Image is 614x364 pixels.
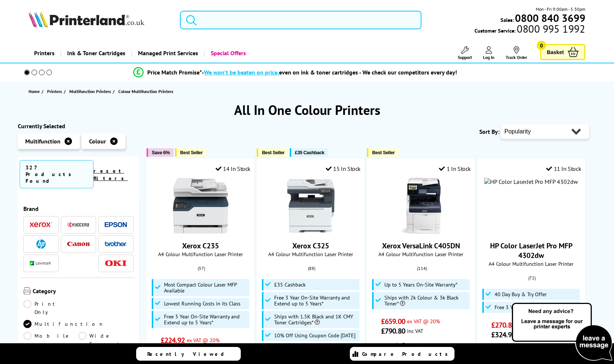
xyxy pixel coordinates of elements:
a: Xerox C235 [173,228,229,235]
span: Best Seller [372,150,395,155]
span: Sort By: [479,128,499,135]
span: (114) [417,261,427,275]
a: Brother [105,239,127,249]
a: 0800 840 3699 [514,14,585,21]
span: inc VAT [407,327,423,334]
span: (72) [528,271,536,285]
span: Free 3 Year On-Site Warranty and Extend up to 5 Years* [274,295,358,307]
a: Wide Format [78,332,134,348]
div: 15 In Stock [326,165,361,172]
div: Currently Selected [18,122,139,130]
a: Printers [47,87,64,95]
span: Best Seller [262,150,285,155]
li: modal_Promise [14,66,577,79]
a: Xerox VersaLink C405DN [393,228,449,235]
span: 0800 995 1992 [516,25,585,32]
img: Canon [67,242,89,246]
a: Home [29,87,42,95]
a: Print Only [23,300,79,316]
h1: All In One Colour Printers [18,101,597,119]
span: £270.82 [491,320,515,330]
img: OKI [105,260,127,267]
span: Sales: [500,16,514,23]
span: Free 3 Year Warranty [495,304,542,310]
span: £35 Cashback [295,150,324,155]
span: A4 Colour Multifunction Laser Printer [151,251,250,258]
span: Ink & Toner Cartridges [67,44,125,63]
img: Epson [105,222,127,228]
span: Compare Products [362,351,452,357]
a: Mobile [23,332,79,348]
img: Printerland Logo [29,11,144,27]
span: Brand [23,205,134,212]
span: ex VAT @ 20% [187,337,220,344]
span: £659.00 [381,317,405,326]
img: Xerox C235 [173,178,229,234]
span: Colour [89,138,106,145]
span: 40 Day Buy & Try Offer [495,291,547,297]
button: Save 6% [147,148,173,157]
a: Basket 0 [540,44,585,60]
a: Xerox [30,220,52,229]
img: Xerox C325 [283,178,339,234]
a: Canon [67,239,89,249]
button: £35 Cashback [290,148,328,157]
a: Xerox VersaLink C405DN [382,241,460,251]
span: Most Compact Colour Laser MFP Available [164,282,248,294]
img: Lexmark [30,261,52,265]
a: OKI [105,259,127,268]
span: £324.98 [491,330,515,340]
span: £224.92 [161,335,185,345]
a: HP Color LaserJet Pro MFP 4302dw [490,241,572,260]
span: Category [33,287,134,296]
a: Special Offers [204,44,252,63]
span: A4 Colour Multifunction Laser Printer [481,260,581,267]
a: Ink & Toner Cartridges [60,44,131,63]
span: Ships with 2k Colour & 3k Black Toner* [384,295,468,307]
a: Compare Products [350,347,454,361]
button: Best Seller [367,148,398,157]
a: Lexmark [30,259,52,268]
a: Support [458,46,472,60]
span: A4 Colour Multifunction Laser Printer [371,251,471,258]
span: Best Seller [180,150,203,155]
a: Multifunction [23,320,104,328]
div: - even on ink & toner cartridges - We check our competitors every day! [202,69,457,76]
img: Brother [105,241,127,246]
span: Up to 5 Years On-Site Warranty* [384,282,457,288]
div: 14 In Stock [216,165,250,172]
span: Ships with 1.5K Black and 1K CMY Toner Cartridges* [274,314,358,325]
span: Mon - Fri 9:00am - 5:30pm [536,6,585,13]
span: Multifunction Printers [69,87,111,95]
a: Epson [105,220,127,229]
span: A4 Colour Multifunction Laser Printer [261,251,361,258]
span: Free 3 Year On-Site Warranty and Extend up to 5 Years* [164,314,248,325]
li: 1.5p per mono page [381,341,461,355]
span: Lowest Running Costs in its Class [164,301,240,307]
span: 10% Off Using Coupon Code [DATE] [274,332,355,338]
a: Recently Viewed [136,347,241,361]
img: Xerox VersaLink C405DN [393,178,449,234]
span: Basket [547,47,564,57]
span: Printers [47,87,62,95]
img: Kyocera [67,222,89,228]
a: Printerland Logo [29,11,171,29]
span: We won’t be beaten on price, [204,69,279,76]
button: Best Seller [257,148,288,157]
a: Track Order [506,46,527,60]
img: HP Color LaserJet Pro MFP 4302dw [484,178,578,185]
img: Category [23,287,31,295]
button: Best Seller [175,148,207,157]
div: 1 In Stock [439,165,471,172]
span: (88) [308,261,315,275]
a: Xerox C325 [283,228,339,235]
span: ex VAT @ 20% [407,318,440,325]
span: 327 Products Found [20,160,93,188]
span: £35 Cashback [274,282,306,288]
a: HP [30,239,52,249]
span: Price Match Promise* [147,69,202,76]
span: Customer Service: [475,25,585,34]
a: Multifunction Printers [69,87,113,95]
a: reset filters [93,168,128,182]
